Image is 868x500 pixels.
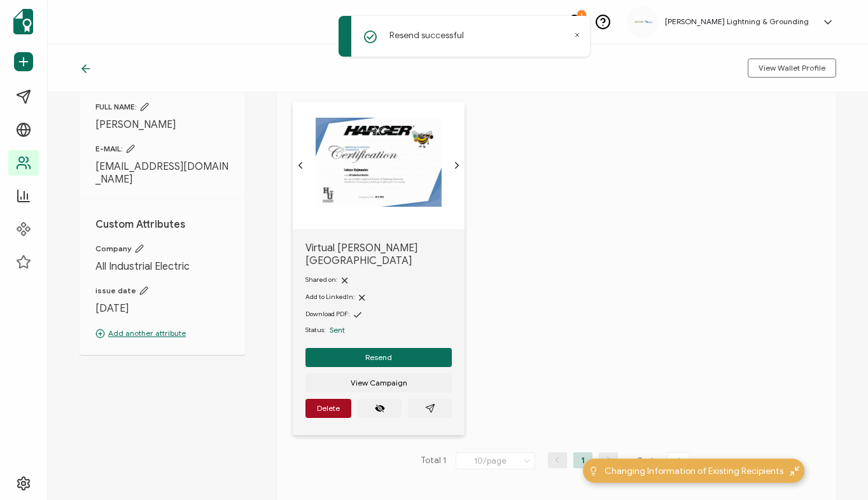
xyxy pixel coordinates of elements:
[759,64,825,72] span: View Wallet Profile
[13,9,33,34] img: sertifier-logomark-colored.svg
[95,328,229,339] p: Add another attribute
[95,286,229,296] span: issue date
[421,452,446,470] span: Total 1
[351,379,407,387] span: View Campaign
[295,160,305,170] ion-icon: chevron back outline
[317,405,340,412] span: Delete
[577,10,586,19] div: 1
[95,302,229,315] span: [DATE]
[305,242,452,267] span: Virtual [PERSON_NAME][GEOGRAPHIC_DATA]
[330,325,345,335] span: Sent
[748,59,836,78] button: View Wallet Profile
[305,348,452,367] button: Resend
[605,464,783,478] span: Changing Information of Existing Recipients
[95,118,229,131] span: [PERSON_NAME]
[456,452,535,469] input: Select
[573,452,592,468] li: 1
[95,218,229,231] h1: Custom Attributes
[665,17,809,26] h5: [PERSON_NAME] Lightning & Grounding
[375,403,385,413] ion-icon: eye off
[305,275,337,284] span: Shared on:
[95,244,229,254] span: Company
[305,293,354,301] span: Add to LinkedIn:
[305,310,349,318] span: Download PDF:
[365,354,392,361] span: Resend
[389,29,464,42] p: Resend successful
[804,439,868,500] iframe: Chat Widget
[305,373,452,392] button: View Campaign
[452,160,462,170] ion-icon: chevron forward outline
[95,260,229,273] span: All Industrial Electric
[95,144,229,154] span: E-MAIL:
[95,160,229,186] span: [EMAIL_ADDRESS][DOMAIN_NAME]
[636,452,692,470] span: Go to
[633,20,652,24] img: aadcaf15-e79d-49df-9673-3fc76e3576c2.png
[305,399,351,418] button: Delete
[305,325,325,335] span: Status:
[95,102,229,112] span: FULL NAME:
[790,466,799,476] img: minimize-icon.svg
[425,403,435,413] ion-icon: paper plane outline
